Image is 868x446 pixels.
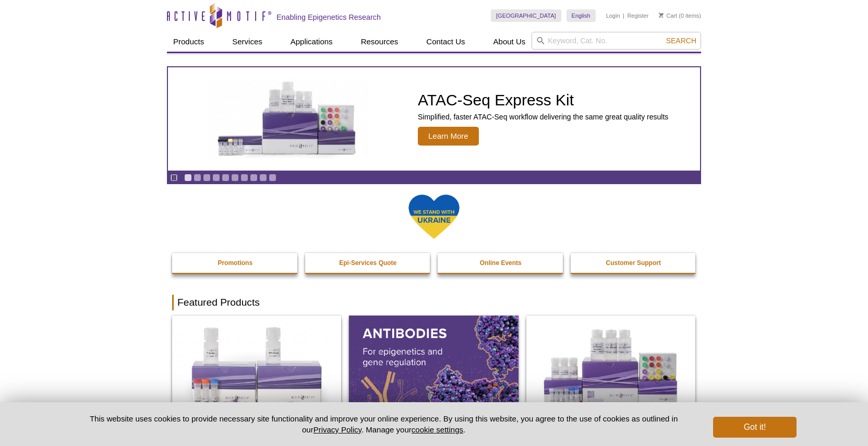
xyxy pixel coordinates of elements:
h2: Enabling Epigenetics Research [276,13,381,22]
a: Online Events [438,253,564,273]
a: Go to slide 1 [184,174,192,182]
input: Keyword, Cat. No. [532,32,701,50]
strong: Promotions [218,259,252,267]
h2: ATAC-Seq Express Kit [418,92,668,108]
a: Cart [659,12,677,19]
a: Resources [355,32,405,52]
article: ATAC-Seq Express Kit [168,67,700,171]
a: Register [627,12,648,19]
a: Products [167,32,210,52]
a: Go to slide 3 [203,174,211,182]
img: ATAC-Seq Express Kit [202,79,374,159]
strong: Customer Support [606,259,661,267]
p: Simplified, faster ATAC-Seq workflow delivering the same great quality results [418,112,668,122]
span: Search [666,37,696,45]
img: DNA Library Prep Kit for Illumina [172,316,341,418]
button: Search [663,36,700,45]
strong: Online Events [480,259,522,267]
span: Learn More [418,127,479,146]
a: About Us [487,32,532,52]
a: Go to slide 8 [250,174,258,182]
a: Privacy Policy [314,425,361,434]
a: Go to slide 9 [259,174,267,182]
a: Services [226,32,269,52]
a: Go to slide 5 [222,174,230,182]
a: Contact Us [420,32,471,52]
img: CUT&Tag-IT® Express Assay Kit [526,316,695,418]
a: ATAC-Seq Express Kit ATAC-Seq Express Kit Simplified, faster ATAC-Seq workflow delivering the sam... [168,67,700,171]
a: Applications [284,32,339,52]
img: We Stand With Ukraine [408,194,460,240]
a: Epi-Services Quote [305,253,431,273]
p: This website uses cookies to provide necessary site functionality and improve your online experie... [71,413,696,435]
a: Login [606,12,620,19]
a: Toggle autoplay [170,174,178,182]
button: cookie settings [412,425,463,434]
a: Go to slide 4 [212,174,220,182]
img: Your Cart [659,13,664,18]
a: Go to slide 10 [269,174,276,182]
li: | [623,9,624,22]
a: Promotions [172,253,298,273]
a: Customer Support [571,253,697,273]
a: Go to slide 2 [194,174,201,182]
a: [GEOGRAPHIC_DATA] [491,9,561,22]
a: Go to slide 7 [240,174,248,182]
a: Go to slide 6 [231,174,239,182]
li: (0 items) [659,9,701,22]
a: English [566,9,596,22]
h2: Featured Products [172,295,696,310]
strong: Epi-Services Quote [339,259,396,267]
button: Got it! [713,417,797,438]
img: All Antibodies [349,316,518,418]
